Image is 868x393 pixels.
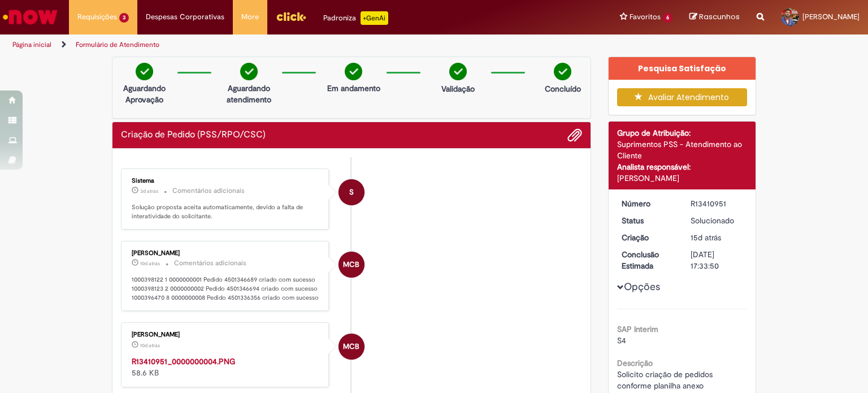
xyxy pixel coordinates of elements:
img: check-circle-green.png [136,63,153,80]
div: Pesquisa Satisfação [609,57,756,80]
p: Validação [441,83,475,94]
div: R13410951 [691,198,743,209]
time: 18/08/2025 10:29:04 [140,342,160,349]
a: Formulário de Atendimento [76,40,159,49]
small: Comentários adicionais [172,186,245,196]
p: Em andamento [327,83,380,94]
div: 13/08/2025 16:33:47 [691,232,743,243]
div: Padroniza [323,11,388,25]
span: More [241,11,259,23]
div: Suprimentos PSS - Atendimento ao Cliente [617,139,748,161]
div: Sistema [132,178,320,184]
time: 25/08/2025 17:16:30 [140,188,158,195]
b: Descrição [617,358,653,368]
div: Mariane Cega Bianchessi [338,334,364,360]
span: S4 [617,335,626,346]
span: [PERSON_NAME] [802,12,860,21]
div: [PERSON_NAME] [132,250,320,257]
span: S [349,179,354,206]
div: [PERSON_NAME] [617,172,748,184]
p: Aguardando atendimento [222,83,276,105]
span: Solicito criação de pedidos conforme planilha anexo [617,369,715,391]
h2: Criação de Pedido (PSS/RPO/CSC) Histórico de tíquete [121,130,266,140]
time: 13/08/2025 16:33:47 [691,232,721,243]
small: Comentários adicionais [174,258,246,268]
button: Avaliar Atendimento [617,88,748,106]
img: click_logo_yellow_360x200.png [276,8,306,25]
img: check-circle-green.png [345,63,362,80]
p: Solução proposta aceita automaticamente, devido a falta de interatividade do solicitante. [132,203,320,221]
span: 15d atrás [691,232,721,243]
a: Página inicial [12,40,51,49]
time: 18/08/2025 13:38:41 [140,260,160,267]
div: Mariane Cega Bianchessi [338,252,364,278]
img: check-circle-green.png [554,63,571,80]
p: +GenAi [361,11,388,25]
dt: Criação [613,232,683,243]
div: System [338,179,364,205]
a: R13410951_0000000004.PNG [132,356,235,366]
p: Concluído [545,83,581,94]
dt: Status [613,215,683,226]
span: 6 [663,13,672,23]
p: 1000398122 1 0000000001 Pedido 4501346689 criado com sucesso 1000398123 2 0000000002 Pedido 45013... [132,275,320,302]
span: MCB [343,333,359,360]
span: 10d atrás [140,342,160,349]
span: 3d atrás [140,188,158,195]
img: check-circle-green.png [449,63,467,80]
button: Adicionar anexos [567,128,582,142]
span: Favoritos [630,11,661,23]
div: [DATE] 17:33:50 [691,249,743,271]
span: Despesas Corporativas [146,11,224,23]
div: Grupo de Atribuição: [617,127,748,139]
span: 10d atrás [140,260,160,267]
ul: Trilhas de página [8,34,570,55]
div: Solucionado [691,215,743,226]
span: 3 [119,13,129,23]
b: SAP Interim [617,324,658,334]
div: 58.6 KB [132,356,320,378]
dt: Número [613,198,683,209]
div: Analista responsável: [617,161,748,172]
dt: Conclusão Estimada [613,249,683,271]
span: MCB [343,251,359,278]
span: Rascunhos [699,11,740,22]
span: Requisições [77,11,117,23]
img: check-circle-green.png [240,63,258,80]
a: Rascunhos [689,12,740,23]
div: [PERSON_NAME] [132,331,320,338]
img: ServiceNow [1,6,59,28]
p: Aguardando Aprovação [117,83,172,105]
